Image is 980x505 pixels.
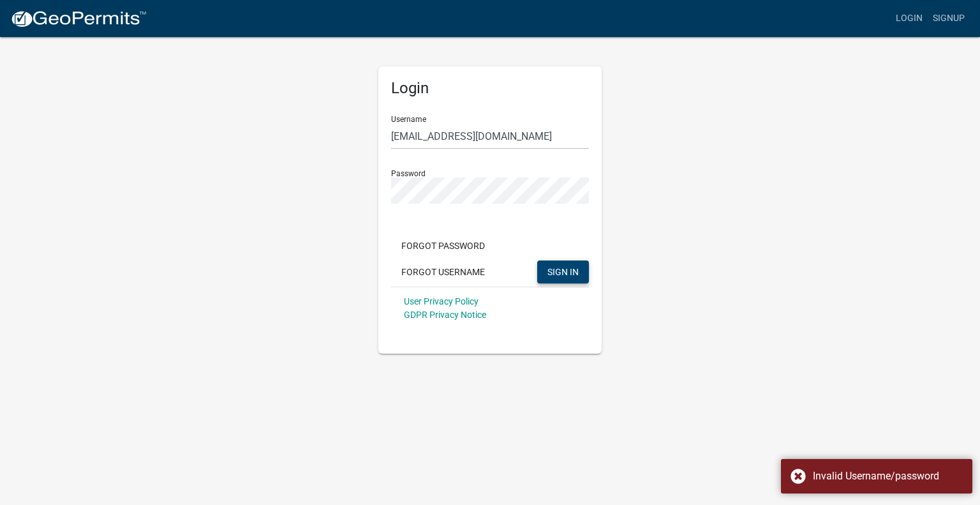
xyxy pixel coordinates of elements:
a: GDPR Privacy Notice [404,310,486,320]
a: Login [891,6,928,31]
button: Forgot Username [391,260,495,283]
h5: Login [391,79,589,98]
a: Signup [928,6,970,31]
a: User Privacy Policy [404,296,479,306]
button: Forgot Password [391,234,495,257]
div: Invalid Username/password [813,469,963,484]
button: SIGN IN [537,260,589,283]
span: SIGN IN [547,266,579,276]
